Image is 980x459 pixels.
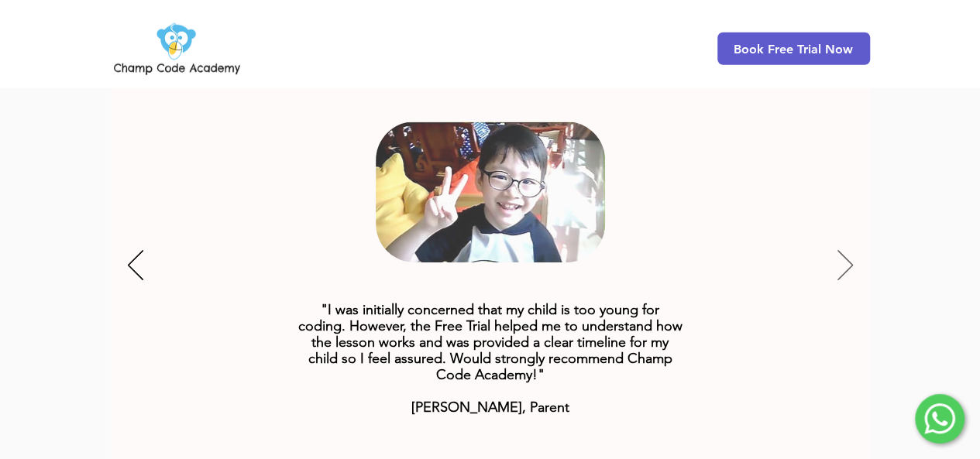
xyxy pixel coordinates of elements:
[734,42,853,57] span: Book Free Trial Now
[111,19,243,79] img: Champ Code Academy Logo PNG.png
[717,33,870,65] a: Book Free Trial Now
[837,250,853,283] button: Next
[298,301,683,416] span: "I was initially concerned that my child is too young for coding. However, the Free Trial helped ...
[376,122,605,262] svg: Online Coding Classes for Kids
[128,250,143,283] button: Previous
